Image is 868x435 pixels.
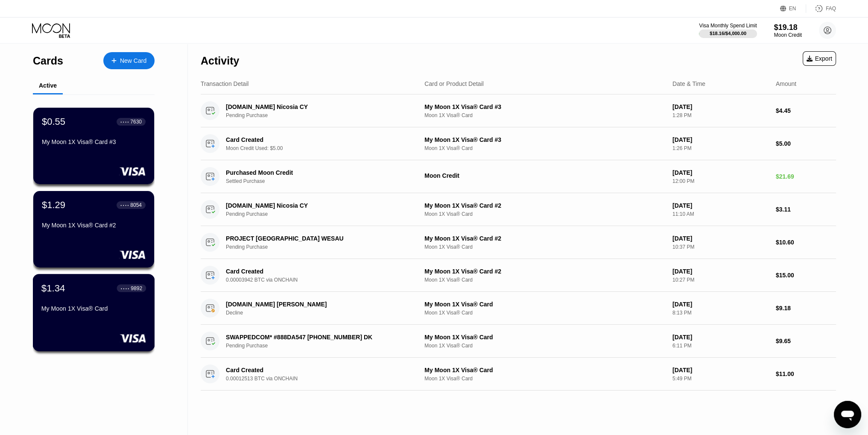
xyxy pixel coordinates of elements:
[42,222,146,229] div: My Moon 1X Visa® Card #2
[201,55,239,67] div: Activity
[424,376,666,382] div: Moon 1X Visa® Card
[33,274,154,351] div: $1.34● ● ● ●9892My Moon 1X Visa® Card
[672,80,705,87] div: Date & Time
[120,57,146,65] div: New Card
[672,235,769,242] div: [DATE]
[672,268,769,275] div: [DATE]
[226,244,421,250] div: Pending Purchase
[226,343,421,349] div: Pending Purchase
[424,367,666,373] div: My Moon 1X Visa® Card
[424,145,666,151] div: Moon 1X Visa® Card
[424,301,666,308] div: My Moon 1X Visa® Card
[672,244,769,250] div: 10:37 PM
[776,239,836,246] div: $10.60
[226,277,421,283] div: 0.00003942 BTC via ONCHAIN
[41,305,146,312] div: My Moon 1X Visa® Card
[424,268,666,275] div: My Moon 1X Visa® Card #2
[130,119,142,125] div: 7630
[201,325,836,358] div: SWAPPEDCOM* #888DA547 [PHONE_NUMBER] DKPending PurchaseMy Moon 1X Visa® CardMoon 1X Visa® Card[DA...
[774,23,802,32] div: $19.18
[789,6,796,12] div: EN
[672,178,769,184] div: 12:00 PM
[226,112,421,118] div: Pending Purchase
[424,211,666,217] div: Moon 1X Visa® Card
[776,80,796,87] div: Amount
[672,343,769,349] div: 6:11 PM
[201,292,836,325] div: [DOMAIN_NAME] [PERSON_NAME]DeclineMy Moon 1X Visa® CardMoon 1X Visa® Card[DATE]8:13 PM$9.18
[699,23,757,38] div: Visa Monthly Spend Limit$18.16/$4,000.00
[121,287,129,289] div: ● ● ● ●
[33,55,63,67] div: Cards
[201,259,836,292] div: Card Created0.00003942 BTC via ONCHAINMy Moon 1X Visa® Card #2Moon 1X Visa® Card[DATE]10:27 PM$15.00
[42,138,146,145] div: My Moon 1X Visa® Card #3
[226,376,421,382] div: 0.00012513 BTC via ONCHAIN
[424,136,666,143] div: My Moon 1X Visa® Card #3
[226,310,421,316] div: Decline
[803,51,836,66] div: Export
[226,136,407,143] div: Card Created
[672,211,769,217] div: 11:10 AM
[226,268,407,275] div: Card Created
[424,235,666,242] div: My Moon 1X Visa® Card #2
[672,136,769,143] div: [DATE]
[201,193,836,226] div: [DOMAIN_NAME] Nicosia CYPending PurchaseMy Moon 1X Visa® Card #2Moon 1X Visa® Card[DATE]11:10 AM$...
[672,145,769,151] div: 1:26 PM
[33,108,154,184] div: $0.55● ● ● ●7630My Moon 1X Visa® Card #3
[201,127,836,160] div: Card CreatedMoon Credit Used: $5.00My Moon 1X Visa® Card #3Moon 1X Visa® Card[DATE]1:26 PM$5.00
[806,4,836,13] div: FAQ
[672,112,769,118] div: 1:28 PM
[424,343,666,349] div: Moon 1X Visa® Card
[672,169,769,176] div: [DATE]
[201,358,836,391] div: Card Created0.00012513 BTC via ONCHAINMy Moon 1X Visa® CardMoon 1X Visa® Card[DATE]5:49 PM$11.00
[226,334,407,341] div: SWAPPEDCOM* #888DA547 [PHONE_NUMBER] DK
[226,301,407,308] div: [DOMAIN_NAME] [PERSON_NAME]
[120,121,129,123] div: ● ● ● ●
[710,31,746,36] div: $18.16 / $4,000.00
[201,226,836,259] div: PROJECT [GEOGRAPHIC_DATA] WESAUPending PurchaseMy Moon 1X Visa® Card #2Moon 1X Visa® Card[DATE]10...
[41,282,65,294] div: $1.34
[201,94,836,127] div: [DOMAIN_NAME] Nicosia CYPending PurchaseMy Moon 1X Visa® Card #3Moon 1X Visa® Card[DATE]1:28 PM$4.45
[424,80,484,87] div: Card or Product Detail
[826,6,836,12] div: FAQ
[672,334,769,341] div: [DATE]
[672,376,769,382] div: 5:49 PM
[33,191,154,267] div: $1.29● ● ● ●8054My Moon 1X Visa® Card #2
[424,334,666,341] div: My Moon 1X Visa® Card
[776,206,836,213] div: $3.11
[120,204,129,206] div: ● ● ● ●
[226,211,421,217] div: Pending Purchase
[424,112,666,118] div: Moon 1X Visa® Card
[201,80,248,87] div: Transaction Detail
[226,367,407,373] div: Card Created
[424,244,666,250] div: Moon 1X Visa® Card
[226,202,407,209] div: [DOMAIN_NAME] Nicosia CY
[774,32,802,38] div: Moon Credit
[776,305,836,312] div: $9.18
[776,272,836,279] div: $15.00
[226,103,407,110] div: [DOMAIN_NAME] Nicosia CY
[226,178,421,184] div: Settled Purchase
[103,52,155,69] div: New Card
[130,202,142,208] div: 8054
[424,277,666,283] div: Moon 1X Visa® Card
[424,103,666,110] div: My Moon 1X Visa® Card #3
[131,285,142,291] div: 9892
[699,23,757,29] div: Visa Monthly Spend Limit
[39,82,57,89] div: Active
[42,200,65,211] div: $1.29
[807,55,832,62] div: Export
[834,401,861,428] iframe: Nút để khởi chạy cửa sổ nhắn tin
[424,202,666,209] div: My Moon 1X Visa® Card #2
[672,202,769,209] div: [DATE]
[424,310,666,316] div: Moon 1X Visa® Card
[776,370,836,377] div: $11.00
[226,169,407,176] div: Purchased Moon Credit
[672,277,769,283] div: 10:27 PM
[776,140,836,147] div: $5.00
[42,116,65,127] div: $0.55
[672,310,769,316] div: 8:13 PM
[226,145,421,151] div: Moon Credit Used: $5.00
[201,160,836,193] div: Purchased Moon CreditSettled PurchaseMoon Credit[DATE]12:00 PM$21.69
[776,338,836,344] div: $9.65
